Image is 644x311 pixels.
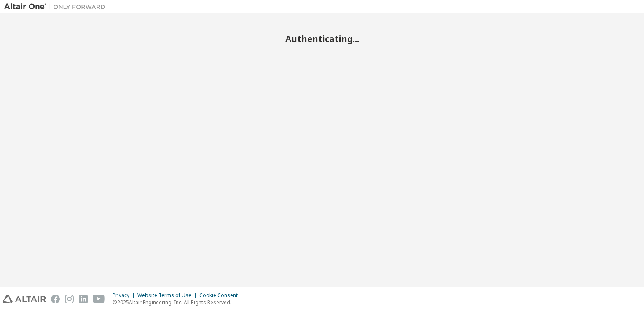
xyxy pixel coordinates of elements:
[4,33,640,44] h2: Authenticating...
[65,295,74,303] img: instagram.svg
[137,292,199,299] div: Website Terms of Use
[4,3,110,11] img: Altair One
[51,295,60,303] img: facebook.svg
[113,299,243,306] p: © 2025 Altair Engineering, Inc. All Rights Reserved.
[113,292,137,299] div: Privacy
[3,295,46,303] img: altair_logo.svg
[79,295,88,303] img: linkedin.svg
[199,292,243,299] div: Cookie Consent
[93,295,105,303] img: youtube.svg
